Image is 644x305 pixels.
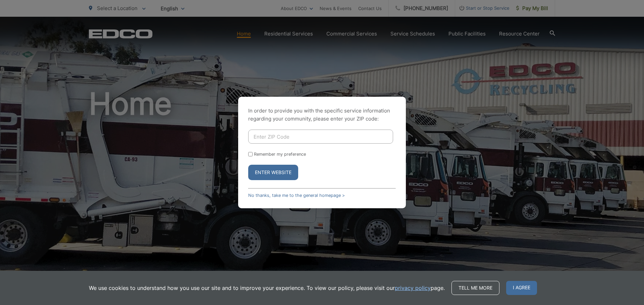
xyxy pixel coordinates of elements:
[248,193,345,198] a: No thanks, take me to the general homepage >
[248,130,393,144] input: Enter ZIP Code
[395,284,431,292] a: privacy policy
[248,107,396,123] p: In order to provide you with the specific service information regarding your community, please en...
[254,152,306,157] label: Remember my preference
[248,165,298,180] button: Enter Website
[506,281,537,295] span: I agree
[89,284,445,292] p: We use cookies to understand how you use our site and to improve your experience. To view our pol...
[451,281,499,295] a: Tell me more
